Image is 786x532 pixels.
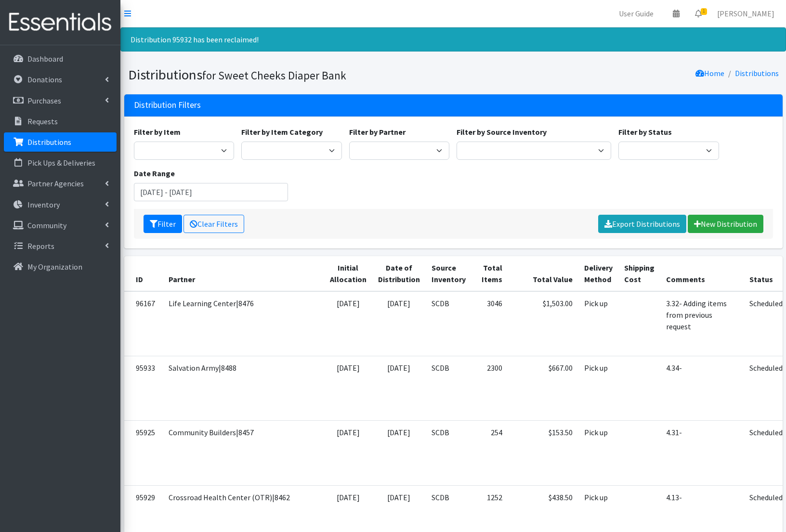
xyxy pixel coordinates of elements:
[27,262,82,272] p: My Organization
[27,54,63,64] p: Dashboard
[426,256,472,291] th: Source Inventory
[241,126,323,138] label: Filter by Item Category
[134,183,288,201] input: January 1, 2011 - December 31, 2011
[124,356,163,420] td: 95933
[134,126,181,138] label: Filter by Item
[372,291,426,356] td: [DATE]
[134,168,175,179] label: Date Range
[695,68,724,78] a: Home
[4,112,117,131] a: Requests
[472,256,508,291] th: Total Items
[27,179,84,188] p: Partner Agencies
[660,356,744,420] td: 4.34-
[578,291,618,356] td: Pick up
[4,70,117,89] a: Donations
[4,174,117,193] a: Partner Agencies
[660,421,744,485] td: 4.31-
[4,132,117,152] a: Distributions
[472,421,508,485] td: 254
[27,241,54,251] p: Reports
[4,91,117,110] a: Purchases
[426,356,472,420] td: SCDB
[508,356,578,420] td: $667.00
[457,126,547,138] label: Filter by Source Inventory
[735,68,779,78] a: Distributions
[372,356,426,420] td: [DATE]
[27,96,61,105] p: Purchases
[349,126,406,138] label: Filter by Partner
[163,356,324,420] td: Salvation Army|8488
[27,75,62,84] p: Donations
[128,66,450,83] h1: Distributions
[660,291,744,356] td: 3.32- Adding items from previous request
[687,4,709,23] a: 1
[618,256,660,291] th: Shipping Cost
[124,291,163,356] td: 96167
[4,49,117,68] a: Dashboard
[134,100,201,110] h3: Distribution Filters
[163,256,324,291] th: Partner
[4,6,117,39] img: HumanEssentials
[27,117,58,126] p: Requests
[124,421,163,485] td: 95925
[4,153,117,172] a: Pick Ups & Deliveries
[120,27,786,52] div: Distribution 95932 has been reclaimed!
[144,215,182,233] button: Filter
[183,215,244,233] a: Clear Filters
[124,256,163,291] th: ID
[611,4,661,23] a: User Guide
[163,291,324,356] td: Life Learning Center|8476
[508,291,578,356] td: $1,503.00
[163,421,324,485] td: Community Builders|8457
[709,4,782,23] a: [PERSON_NAME]
[372,256,426,291] th: Date of Distribution
[324,356,372,420] td: [DATE]
[324,421,372,485] td: [DATE]
[4,236,117,256] a: Reports
[4,195,117,214] a: Inventory
[202,68,346,82] small: for Sweet Cheeks Diaper Bank
[426,421,472,485] td: SCDB
[324,291,372,356] td: [DATE]
[508,421,578,485] td: $153.50
[688,215,763,233] a: New Distribution
[660,256,744,291] th: Comments
[324,256,372,291] th: Initial Allocation
[578,356,618,420] td: Pick up
[618,126,672,138] label: Filter by Status
[598,215,686,233] a: Export Distributions
[701,8,707,15] span: 1
[372,421,426,485] td: [DATE]
[4,257,117,276] a: My Organization
[27,221,66,230] p: Community
[472,291,508,356] td: 3046
[27,158,95,168] p: Pick Ups & Deliveries
[4,216,117,235] a: Community
[578,421,618,485] td: Pick up
[27,200,60,209] p: Inventory
[578,256,618,291] th: Delivery Method
[472,356,508,420] td: 2300
[426,291,472,356] td: SCDB
[27,137,71,147] p: Distributions
[508,256,578,291] th: Total Value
